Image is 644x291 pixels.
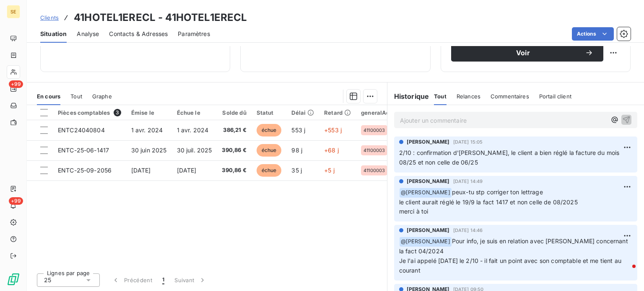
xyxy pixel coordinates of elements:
div: SE [7,5,20,18]
span: +553 j [324,126,342,134]
span: 1 [162,276,164,284]
span: [DATE] 14:46 [453,228,483,233]
span: échue [257,164,282,177]
img: Logo LeanPay [7,273,20,286]
div: Délai [291,109,314,116]
span: Graphe [92,93,112,100]
span: Tout [434,93,447,100]
span: 35 j [291,167,302,174]
a: Clients [40,13,59,22]
span: 553 j [291,126,305,134]
span: +99 [9,80,23,88]
span: échue [257,124,282,136]
span: 2/10 : confirmation d'[PERSON_NAME], le client a bien réglé la facture du mois 08/25 et non celle... [399,149,621,166]
span: [PERSON_NAME] [407,178,450,185]
span: ENTC-25-09-2056 [58,167,112,174]
div: generalAccountId [361,109,410,116]
span: 41100003 [364,128,385,133]
span: 25 [44,276,51,284]
span: 30 juil. 2025 [177,147,212,154]
span: échue [257,144,282,157]
span: 1 avr. 2024 [131,126,163,134]
span: peux-tu stp corriger ton lettrage le client aurait réglé le 19/9 la fact 1417 et non celle de 08/... [399,188,578,215]
span: Portail client [539,93,571,100]
span: [PERSON_NAME] [407,138,450,146]
span: 3 [114,109,121,116]
iframe: Intercom live chat [615,263,636,283]
span: Tout [70,93,82,100]
span: 98 j [291,147,302,154]
span: 41100003 [364,148,385,153]
span: [DATE] [177,167,197,174]
h3: 41HOTEL1ERECL - 41HOTEL1ERECL [74,10,247,25]
span: [PERSON_NAME] [407,227,450,234]
span: Contacts & Adresses [109,30,168,38]
span: ENTC24040804 [58,126,105,134]
span: [DATE] [131,167,151,174]
span: Paramètres [178,30,210,38]
span: En cours [37,93,60,100]
span: +99 [9,197,23,205]
button: Précédent [106,271,157,289]
span: Analyse [77,30,99,38]
span: Relances [457,93,480,100]
span: ENTC-25-06-1417 [58,147,109,154]
h6: Historique [387,91,429,101]
span: +5 j [324,167,335,174]
span: @ [PERSON_NAME] [400,188,452,198]
span: Clients [40,14,59,21]
div: Solde dû [222,109,246,116]
span: Situation [40,30,67,38]
span: Voir [461,49,585,56]
span: 41100003 [364,168,385,173]
span: Commentaires [491,93,529,100]
span: 390,86 € [222,146,246,155]
div: Pièces comptables [58,109,121,116]
span: 386,21 € [222,126,246,134]
div: Statut [257,109,282,116]
button: Suivant [169,271,212,289]
span: 1 avr. 2024 [177,126,209,134]
span: Pour info, je suis en relation avec [PERSON_NAME] concernant la fact 04/2024 Je l'ai appelé [DATE... [399,237,630,274]
div: Émise le [131,109,167,116]
span: [DATE] 14:49 [453,179,483,184]
div: Échue le [177,109,212,116]
button: 1 [157,271,169,289]
span: 390,86 € [222,166,246,175]
span: @ [PERSON_NAME] [400,237,452,247]
div: Retard [324,109,351,116]
span: +68 j [324,147,339,154]
span: [DATE] 15:05 [453,139,483,144]
button: Voir [451,44,603,62]
button: Actions [572,27,614,41]
span: 30 juin 2025 [131,147,167,154]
